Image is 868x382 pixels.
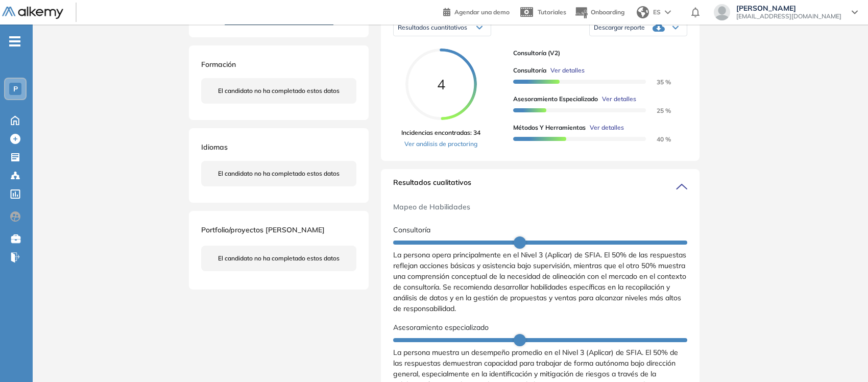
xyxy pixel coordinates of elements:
span: Ver detalles [550,66,585,75]
p: Consultoría [393,225,687,235]
span: Consultoría (v2) [513,49,679,58]
span: El candidato no ha completado estos datos [218,169,340,178]
span: Resultados cualitativos [393,177,471,194]
span: Asesoramiento especializado [513,94,598,104]
span: Consultoría [513,66,546,75]
span: 25 % [644,107,671,114]
span: El candidato no ha completado estos datos [218,86,340,96]
a: Ver análisis de proctoring [401,139,480,149]
i: - [9,40,20,42]
span: Tutoriales [538,8,566,16]
span: ES [653,8,661,17]
span: Ver detalles [590,123,624,132]
img: world [637,6,649,18]
span: Descargar reporte [594,23,645,32]
span: Incidencias encontradas: 34 [401,128,480,137]
span: Mapeo de Habilidades [393,202,470,212]
button: Ver detalles [546,66,585,75]
span: P [13,85,18,93]
span: 35 % [644,78,671,86]
span: Portfolio/proyectos [PERSON_NAME] [201,225,325,234]
span: Onboarding [591,8,624,16]
button: Onboarding [574,2,624,23]
span: Agendar una demo [454,8,510,16]
span: Ver detalles [602,94,636,104]
span: [EMAIL_ADDRESS][DOMAIN_NAME] [736,12,841,20]
img: arrow [665,10,671,14]
span: Métodos y herramientas [513,123,586,132]
span: 4 [437,76,445,93]
button: Ver detalles [586,123,624,132]
span: Formación [201,60,236,69]
button: Ver detalles [598,94,636,104]
span: Idiomas [201,142,228,152]
a: Agendar una demo [443,5,510,17]
span: El candidato no ha completado estos datos [218,254,340,263]
span: [PERSON_NAME] [736,4,841,12]
span: La persona opera principalmente en el Nivel 3 (Aplicar) de SFIA. El 50% de las respuestas refleja... [393,250,687,314]
span: 40 % [644,135,671,143]
img: Logo [2,7,63,19]
p: Asesoramiento especializado [393,322,687,333]
span: Resultados cuantitativos [398,23,467,31]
